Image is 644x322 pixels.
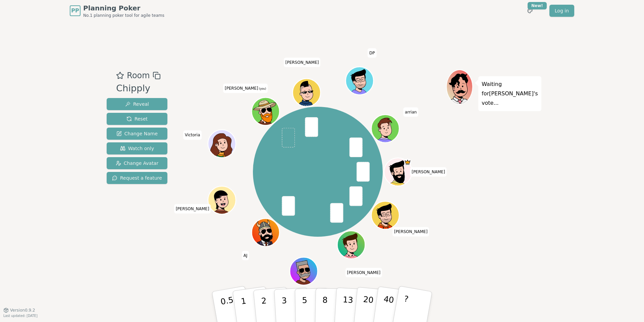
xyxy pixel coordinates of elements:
span: Click to change your name [223,83,268,93]
p: Waiting for [PERSON_NAME] 's vote... [482,80,538,108]
span: Click to change your name [345,268,382,277]
span: Version 0.9.2 [10,308,35,313]
a: Log in [549,5,574,17]
span: Click to change your name [284,57,321,67]
span: Click to change your name [242,251,249,260]
span: Reset [126,116,148,122]
span: Watch only [120,145,154,152]
button: Reset [107,113,167,125]
span: No.1 planning poker tool for agile teams [83,13,164,18]
span: Change Avatar [116,160,159,167]
button: Change Name [107,128,167,140]
button: Add as favourite [116,70,124,82]
span: Click to change your name [403,107,418,117]
span: Request a feature [112,175,162,181]
button: Reveal [107,98,167,110]
span: Planning Poker [83,3,164,13]
span: Click to change your name [368,48,376,57]
div: Chipply [116,82,160,95]
span: Click to change your name [174,204,211,213]
span: PP [71,7,79,15]
button: Click to change your avatar [252,98,278,124]
button: Request a feature [107,172,167,184]
span: Mike is the host [404,159,411,166]
span: Reveal [125,101,149,107]
div: New! [528,2,547,9]
span: Click to change your name [392,227,429,236]
span: Room [127,70,150,82]
button: New! [524,5,536,17]
button: Change Avatar [107,157,167,169]
span: Click to change your name [410,167,447,177]
span: Click to change your name [183,130,202,140]
a: PPPlanning PokerNo.1 planning poker tool for agile teams [70,3,164,18]
span: (you) [258,87,266,90]
span: Last updated: [DATE] [3,314,38,318]
button: Version0.9.2 [3,308,35,313]
button: Watch only [107,142,167,154]
span: Change Name [116,130,158,137]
